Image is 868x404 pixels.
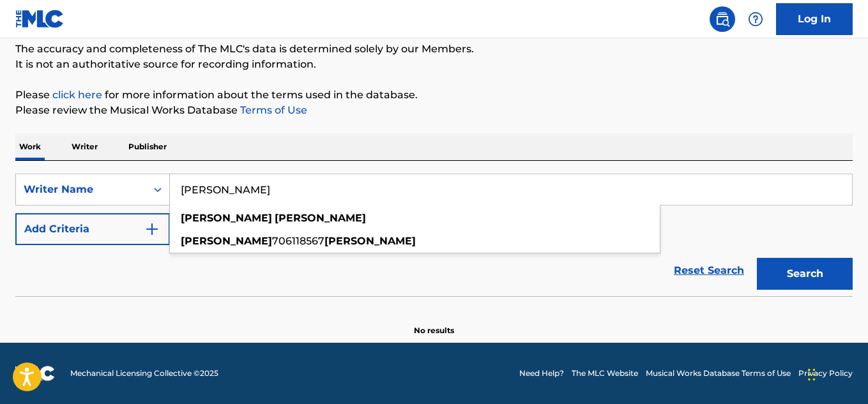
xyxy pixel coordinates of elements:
[272,235,324,247] span: 706118567
[275,212,366,224] strong: [PERSON_NAME]
[324,235,416,247] strong: [PERSON_NAME]
[181,235,272,247] strong: [PERSON_NAME]
[748,11,763,27] img: help
[238,104,307,116] a: Terms of Use
[646,368,791,379] a: Musical Works Database Terms of Use
[15,103,853,118] p: Please review the Musical Works Database
[24,182,139,197] div: Writer Name
[15,213,170,245] button: Add Criteria
[181,212,272,224] strong: [PERSON_NAME]
[715,11,730,27] img: search
[15,57,853,72] p: It is not an authoritative source for recording information.
[808,355,816,394] div: Drag
[68,133,102,160] p: Writer
[70,368,218,379] span: Mechanical Licensing Collective © 2025
[125,133,171,160] p: Publisher
[798,368,853,379] a: Privacy Policy
[776,3,853,35] a: Log In
[667,257,750,285] a: Reset Search
[710,6,735,32] a: Public Search
[15,366,55,381] img: logo
[15,41,853,57] p: The accuracy and completeness of The MLC's data is determined solely by our Members.
[15,87,853,103] p: Please for more information about the terms used in the database.
[804,343,868,404] iframe: Chat Widget
[414,310,454,336] p: No results
[15,174,853,296] form: Search Form
[144,221,160,237] img: 9d2ae6d4665cec9f34b9.svg
[519,368,564,379] a: Need Help?
[743,6,768,32] div: Help
[52,89,102,101] a: click here
[572,368,638,379] a: The MLC Website
[757,258,853,290] button: Search
[15,10,65,28] img: MLC Logo
[15,133,45,160] p: Work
